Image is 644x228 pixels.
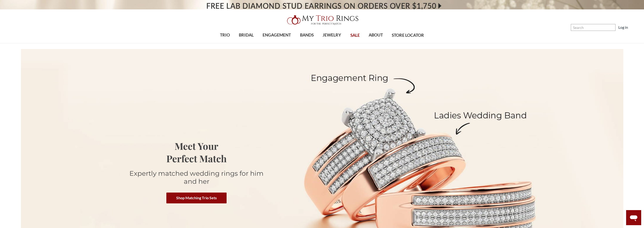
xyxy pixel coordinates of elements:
span: SALE [350,32,360,38]
a: STORE LOCATOR [387,28,428,43]
a: TRIO [216,28,234,43]
span: BRIDAL [239,32,254,38]
a: BRIDAL [234,28,258,43]
span: TRIO [220,32,230,38]
a: ENGAGEMENT [258,28,295,43]
a: My Trio Rings [187,12,457,28]
span: JEWELRY [323,32,341,38]
a: BANDS [296,28,318,43]
span: BANDS [300,32,314,38]
span: STORE LOCATOR [392,32,424,38]
img: My Trio Rings [284,12,360,28]
a: Log in [618,24,628,30]
a: ABOUT [364,28,387,43]
a: Cart with 0 items [631,24,638,30]
span: ENGAGEMENT [263,32,291,38]
a: Shop Matching Trio Sets [166,193,227,204]
span: ABOUT [369,32,383,38]
a: JEWELRY [318,28,346,43]
input: Search [571,24,616,31]
a: SALE [346,28,364,43]
svg: cart.cart_preview [631,25,636,30]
